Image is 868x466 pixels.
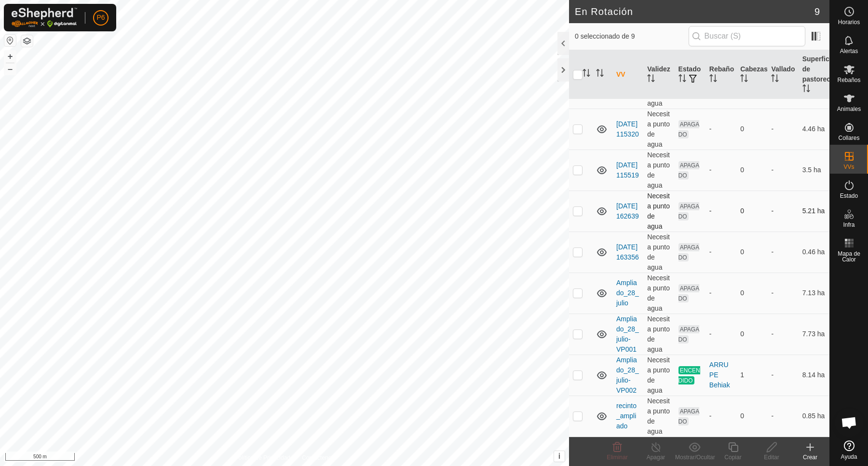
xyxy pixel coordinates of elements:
td: 7.13 ha [799,273,829,314]
p-sorticon: Activar para ordenar [583,70,590,78]
div: Chat abierto [835,408,864,437]
td: - [767,109,798,150]
td: 3.5 ha [799,150,829,191]
p-sorticon: Activar para ordenar [709,76,717,83]
a: Ampliado_28_julio [616,279,639,307]
button: – [4,63,16,75]
span: Animales [837,106,861,112]
span: Infra [843,222,854,228]
td: Necesita punto de agua [643,150,674,191]
span: APAGADO [678,284,700,302]
td: - [767,355,798,396]
div: Crear [791,453,829,462]
span: Rebaños [837,77,860,83]
td: 0 [736,314,767,355]
td: 0 [736,109,767,150]
a: [DATE] 115320 [616,120,639,138]
div: - [709,329,732,339]
th: Superficie de pastoreo [799,50,829,99]
th: Validez [643,50,674,99]
button: + [4,51,16,62]
span: Alertas [840,48,858,54]
div: Apagar [637,453,675,462]
input: Buscar (S) [689,26,805,46]
div: Mostrar/Ocultar [675,453,714,462]
td: Necesita punto de agua [643,273,674,314]
span: APAGADO [678,202,700,220]
td: - [767,232,798,273]
span: Horarios [838,19,860,25]
button: Restablecer Mapa [4,35,16,46]
td: - [767,191,798,232]
span: Ayuda [841,454,857,460]
a: [DATE] 115519 [616,161,639,179]
td: 4.46 ha [799,109,829,150]
td: 0.46 ha [799,232,829,273]
span: Mapa de Calor [832,251,866,262]
span: 0 seleccionado de 9 [575,31,689,41]
p-sorticon: Activar para ordenar [802,86,810,94]
span: i [558,452,560,460]
span: Collares [838,135,859,141]
p-sorticon: Activar para ordenar [596,70,604,78]
td: 0 [736,273,767,314]
p-sorticon: Activar para ordenar [647,76,655,83]
td: 0 [736,232,767,273]
span: APAGADO [678,407,700,425]
td: - [767,314,798,355]
td: - [767,396,798,437]
span: 9 [814,4,820,19]
div: ARRUPE Behiak [709,360,732,390]
span: APAGADO [678,243,700,261]
th: Cabezas [736,50,767,99]
a: Ampliado_28_julio-VP002 [616,356,639,394]
td: Necesita punto de agua [643,314,674,355]
span: APAGADO [678,325,700,343]
div: - [709,124,732,134]
div: - [709,411,732,421]
span: APAGADO [678,161,700,179]
td: Necesita punto de agua [643,191,674,232]
p-sorticon: Activar para ordenar [678,76,686,83]
td: Necesita punto de agua [643,396,674,437]
td: Necesita punto de agua [643,232,674,273]
span: VVs [843,164,854,170]
td: Necesita punto de agua [643,355,674,396]
td: 8.14 ha [799,355,829,396]
td: 0 [736,396,767,437]
a: [DATE] 163356 [616,243,639,261]
div: Editar [752,453,791,462]
td: 7.73 ha [799,314,829,355]
td: Necesita punto de agua [643,109,674,150]
span: ENCENDIDO [678,366,700,384]
td: - [767,273,798,314]
a: Contáctenos [302,453,334,462]
td: - [767,150,798,191]
th: Vallado [767,50,798,99]
th: VV [612,50,643,99]
td: 5.21 ha [799,191,829,232]
button: Capas del Mapa [21,35,33,47]
td: 0 [736,150,767,191]
p-sorticon: Activar para ordenar [771,76,779,83]
button: i [554,451,565,462]
td: 0.85 ha [799,396,829,437]
a: Ayuda [830,437,868,464]
a: Ampliado_28_julio-VP001 [616,315,639,353]
h2: En Rotación [575,6,814,17]
td: 0 [736,191,767,232]
div: - [709,288,732,298]
a: [DATE] 162639 [616,202,639,220]
span: Estado [840,193,858,199]
img: Logo Gallagher [12,8,77,27]
th: Estado [675,50,705,99]
a: Política de Privacidad [235,453,290,462]
span: Eliminar [607,454,627,461]
div: - [709,247,732,257]
th: Rebaño [705,50,736,99]
span: APAGADO [678,120,700,138]
div: - [709,165,732,175]
p-sorticon: Activar para ordenar [740,76,748,83]
td: 1 [736,355,767,396]
a: recinto_ampliado [616,402,637,430]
